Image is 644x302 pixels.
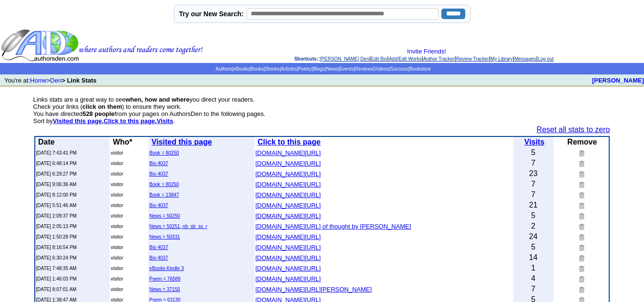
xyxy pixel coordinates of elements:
a: Articles [281,66,296,72]
img: Remove this link [577,254,584,261]
img: Remove this link [577,275,584,282]
font: [DATE] 6:30:24 PM [36,255,77,260]
a: Visited this page [152,138,212,146]
font: visitor [111,171,123,177]
font: [DATE] 8:12:00 PM [36,192,77,198]
a: Review Tracker [456,56,489,62]
a: [DOMAIN_NAME][URL] [256,201,321,209]
td: 24 [513,231,553,242]
a: [DOMAIN_NAME][URL] [256,264,321,272]
a: [PERSON_NAME] Den [320,56,369,62]
a: Visited this page [53,117,102,125]
a: Visits [157,117,173,125]
font: [DOMAIN_NAME][URL] of thought by [PERSON_NAME] [256,223,411,230]
font: [DATE] 2:05:13 PM [36,224,77,229]
b: , [53,117,104,125]
font: [DOMAIN_NAME][URL] [256,233,321,240]
img: Remove this link [577,244,584,251]
td: 5 [513,210,553,221]
a: Messages [514,56,536,62]
b: > Link Stats [61,77,96,84]
font: visitor [111,182,123,187]
b: Date [38,138,55,146]
font: [DATE] 7:43:41 PM [36,150,77,156]
img: header_logo2.gif [1,29,203,62]
a: Bio 4037 [149,171,168,177]
a: Reset all stats to zero [537,125,610,134]
img: Remove this link [577,223,584,230]
td: 7 [513,158,553,168]
b: click on them [82,103,122,110]
font: visitor [111,213,123,219]
font: [DOMAIN_NAME][URL] [256,149,321,156]
b: when, how and where [125,96,189,103]
a: News = 37150 [149,287,180,292]
a: [DOMAIN_NAME][URL] of thought by [PERSON_NAME] [256,222,411,230]
a: Click to this page [103,117,155,125]
a: eBooks [233,66,249,72]
img: Remove this link [577,212,584,219]
a: Videos [374,66,388,72]
td: 1 [513,263,553,273]
div: : | | | | | | | [205,48,643,62]
a: Add/Edit Works [389,56,422,62]
font: [DATE] 6:48:14 PM [36,161,77,166]
a: News [326,66,338,72]
img: Remove this link [577,191,584,198]
span: Shortcuts: [294,56,318,62]
a: Visits [524,138,544,146]
a: [PERSON_NAME] [592,77,644,84]
a: News = 50251, nb_sb_ss_r [149,224,207,229]
td: 7 [513,284,553,294]
td: 2 [513,221,553,231]
font: [DOMAIN_NAME][URL] [256,181,321,188]
a: [DOMAIN_NAME][URL] [256,211,321,219]
font: [DOMAIN_NAME][URL] [256,275,321,282]
font: visitor [111,161,123,166]
font: [DATE] 8:16:54 PM [36,245,77,250]
a: Success [390,66,408,72]
a: Stories [265,66,280,72]
a: Den [50,77,61,84]
a: Book = 80250 [149,150,179,156]
a: [DOMAIN_NAME][URL] [256,169,321,177]
td: 21 [513,200,553,210]
font: [DOMAIN_NAME][URL] [256,160,321,167]
a: My Library [491,56,513,62]
img: Remove this link [577,149,584,156]
font: [DOMAIN_NAME][URL] [256,202,321,209]
td: 23 [513,168,553,179]
b: Remove [567,138,597,146]
font: [DOMAIN_NAME][URL] [256,170,321,177]
font: [DATE] 5:51:46 AM [36,203,77,208]
font: [DATE] 9:06:36 AM [36,182,77,187]
font: [DOMAIN_NAME][URL] [256,212,321,219]
font: visitor [111,266,123,271]
a: [DOMAIN_NAME][URL] [256,159,321,167]
img: Remove this link [577,181,584,188]
img: Remove this link [577,286,584,293]
a: Edit Bio [371,56,387,62]
font: visitor [111,255,123,260]
font: [DOMAIN_NAME][URL] [256,265,321,272]
a: [DOMAIN_NAME][URL] [256,232,321,240]
a: Poem = 76589 [149,276,180,281]
a: Author Tracker [423,56,455,62]
a: Books [250,66,264,72]
a: Log out [538,56,553,62]
a: News = 50250 [149,213,180,219]
font: visitor [111,192,123,198]
font: [DATE] 8:07:01 AM [36,287,77,292]
font: [DOMAIN_NAME][URL] [256,244,321,251]
a: Bio 4037 [149,203,168,208]
a: News = 50331 [149,234,180,240]
img: Remove this link [577,160,584,167]
font: [DOMAIN_NAME][URL][PERSON_NAME] [256,286,372,293]
td: 5 [513,147,553,158]
a: Book = 13847 [149,192,179,198]
font: [DATE] 7:48:35 AM [36,266,77,271]
a: [DOMAIN_NAME][URL] [256,274,321,282]
font: visitor [111,287,123,292]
